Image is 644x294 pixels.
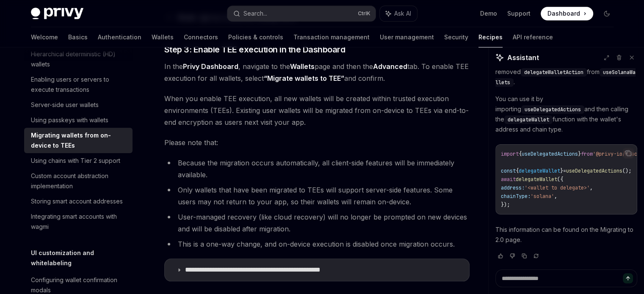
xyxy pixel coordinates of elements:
[24,113,133,128] a: Using passkeys with wallets
[24,97,133,113] a: Server-side user wallets
[600,7,614,20] button: Toggle dark mode
[507,9,531,18] a: Support
[228,27,283,47] a: Policies & controls
[31,27,58,47] a: Welcome
[578,151,581,157] span: }
[525,106,581,113] span: useDelegatedActions
[525,184,590,191] span: '<wallet to delegate>'
[623,148,634,159] button: Copy the contents from the code block
[164,184,470,208] li: Only wallets that have been migrated to TEEs will support server-side features. Some users may no...
[501,201,510,208] span: });
[358,10,370,17] span: Ctrl K
[507,52,539,63] span: Assistant
[293,27,370,47] a: Transaction management
[24,168,133,194] a: Custom account abstraction implementation
[547,9,580,18] span: Dashboard
[480,9,497,18] a: Demo
[31,196,123,206] div: Storing smart account addresses
[590,184,593,191] span: ,
[31,74,127,95] div: Enabling users or servers to execute transactions
[501,151,519,157] span: import
[164,211,470,235] li: User-managed recovery (like cloud recovery) will no longer be prompted on new devices and will be...
[541,7,593,20] a: Dashboard
[31,8,83,19] img: dark logo
[373,62,407,71] strong: Advanced
[24,72,133,97] a: Enabling users or servers to execute transactions
[380,27,434,47] a: User management
[554,193,557,200] span: ,
[243,8,267,19] div: Search...
[501,184,525,191] span: address:
[24,153,133,168] a: Using chains with Tier 2 support
[478,27,503,47] a: Recipes
[31,171,127,191] div: Custom account abstraction implementation
[522,151,578,157] span: useDelegatedActions
[495,94,637,135] p: You can use it by importing and then calling the function with the wallet's address and chain type.
[164,60,470,84] span: In the , navigate to the page and then the tab. To enable TEE execution for all wallets, select a...
[152,27,174,47] a: Wallets
[501,168,516,174] span: const
[31,100,99,110] div: Server-side user wallets
[519,151,522,157] span: {
[394,9,411,18] span: Ask AI
[164,93,470,128] span: When you enable TEE execution, all new wallets will be created within trusted execution environme...
[622,168,631,174] span: ();
[513,27,553,47] a: API reference
[164,238,470,250] li: This is a one-way change, and on-device execution is disabled once migration occurs.
[519,168,560,174] span: delegateWallet
[31,130,127,151] div: Migrating wallets from on-device to TEEs
[164,137,470,148] span: Please note that:
[227,6,376,21] button: Search...CtrlK
[164,44,345,55] span: Step 3: Enable TEE execution in the Dashboard
[31,212,127,232] div: Integrating smart accounts with wagmi
[508,116,549,123] span: delegateWallet
[98,27,141,47] a: Authentication
[516,168,519,174] span: {
[24,209,133,234] a: Integrating smart accounts with wagmi
[31,156,120,166] div: Using chains with Tier 2 support
[183,62,238,71] a: Privy Dashboard
[557,176,563,183] span: ({
[495,225,637,245] p: This information can be found on the Migrating to 2.0 page.
[531,193,554,200] span: 'solana'
[444,27,468,47] a: Security
[31,115,108,125] div: Using passkeys with wallets
[24,128,133,153] a: Migrating wallets from on-device to TEEs
[516,176,557,183] span: delegateWallet
[501,193,531,200] span: chainType:
[623,273,633,283] button: Send message
[264,74,344,82] strong: “Migrate wallets to TEE”
[184,27,218,47] a: Connectors
[31,248,133,268] h5: UI customization and whitelabeling
[24,194,133,209] a: Storing smart account addresses
[581,151,593,157] span: from
[560,168,563,174] span: }
[563,168,566,174] span: =
[68,27,88,47] a: Basics
[380,6,417,21] button: Ask AI
[524,69,583,76] span: delegateWalletAction
[164,157,470,181] li: Because the migration occurs automatically, all client-side features will be immediately available.
[290,62,315,71] strong: Wallets
[501,176,516,183] span: await
[566,168,622,174] span: useDelegatedActions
